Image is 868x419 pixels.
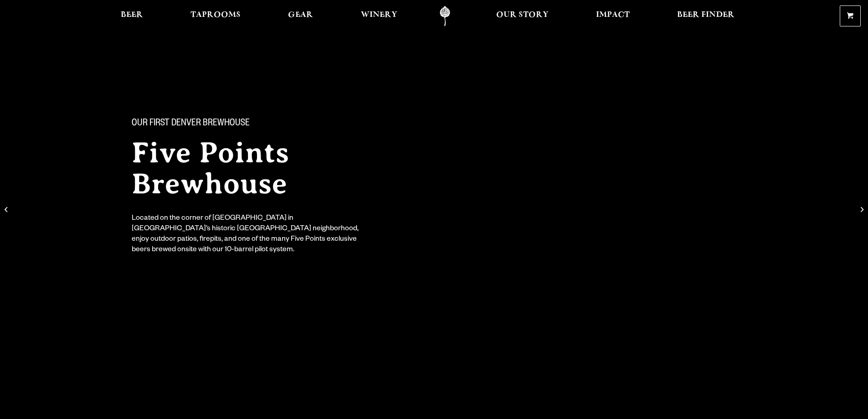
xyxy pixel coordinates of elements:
a: Taprooms [185,6,247,26]
span: Winery [361,11,397,19]
h2: Five Points Brewhouse [132,137,416,199]
a: Beer [115,6,149,26]
span: Impact [596,11,630,19]
a: Odell Home [428,6,462,26]
span: Beer [121,11,143,19]
a: Gear [282,6,319,26]
span: Beer Finder [677,11,734,19]
span: Gear [288,11,313,19]
a: Beer Finder [671,6,740,26]
span: Our First Denver Brewhouse [132,118,250,130]
div: Located on the corner of [GEOGRAPHIC_DATA] in [GEOGRAPHIC_DATA]’s historic [GEOGRAPHIC_DATA] neig... [132,214,365,256]
a: Impact [590,6,636,26]
span: Taprooms [190,11,241,19]
a: Winery [355,6,403,26]
a: Our Story [490,6,555,26]
span: Our Story [496,11,549,19]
